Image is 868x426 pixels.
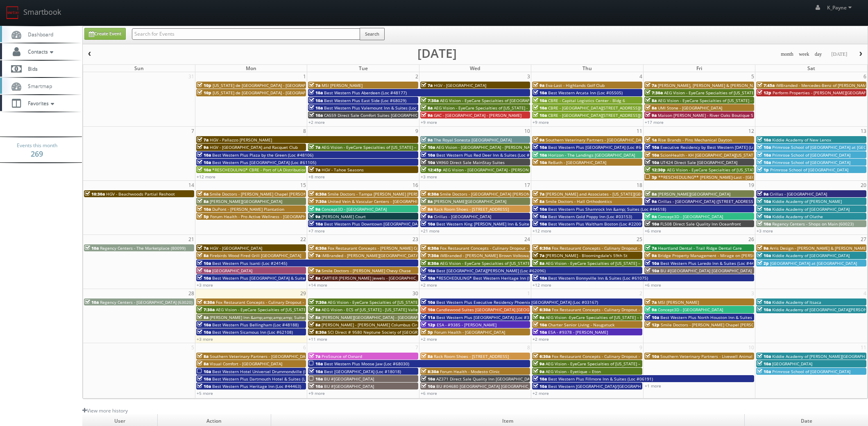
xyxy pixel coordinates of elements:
span: 11a [421,314,435,320]
span: 10a [421,159,435,165]
span: Best Western Plus [GEOGRAPHIC_DATA] (Loc #35038) [436,314,540,320]
span: 10a [645,268,659,273]
span: AEG Vision - [GEOGRAPHIC_DATA] - [PERSON_NAME][GEOGRAPHIC_DATA] [436,144,577,150]
span: 7:45a [757,82,775,88]
span: [PERSON_NAME] Court [322,214,366,219]
span: HGV - Pallazzo [PERSON_NAME] [210,137,272,143]
span: BU #[GEOGRAPHIC_DATA] [GEOGRAPHIC_DATA] [660,268,752,273]
span: 9a [645,198,657,204]
span: [US_STATE] de [GEOGRAPHIC_DATA] - [GEOGRAPHIC_DATA] [213,82,326,88]
span: CA559 Direct Sale Comfort Suites [GEOGRAPHIC_DATA] [324,112,431,118]
span: MSI [PERSON_NAME] [658,299,699,305]
span: Kiddie Academy of Olathe [772,214,823,219]
span: 8a [533,260,544,266]
span: 10a [533,105,547,111]
span: Concept3D - [GEOGRAPHIC_DATA] [658,307,723,312]
span: Best Western Plus [GEOGRAPHIC_DATA] (Loc #64008) [548,144,652,150]
span: Fox Restaurant Concepts - Culinary Dropout - [GEOGRAPHIC_DATA] [440,245,569,251]
a: +12 more [533,228,551,234]
span: Bridge Property Management - Mirage on [PERSON_NAME] [658,253,774,258]
span: Maison [PERSON_NAME] - River Oaks Boutique Second Shoot [658,112,778,118]
span: AEG Vision - EyeCare Specialties of [US_STATE] – EyeCare in [GEOGRAPHIC_DATA] [322,144,480,150]
span: 9a [533,137,544,143]
span: 10a [757,198,771,204]
span: Cirillas - [GEOGRAPHIC_DATA] [434,214,491,219]
span: [PERSON_NAME][GEOGRAPHIC_DATA] [658,191,730,197]
span: Best Western Sicamous Inn (Loc #62108) [212,329,293,335]
span: AEG Vision - EyeCare Specialties of [US_STATE] – Drs. [PERSON_NAME] and [PERSON_NAME]-Ost and Ass... [546,260,787,266]
span: CBRE - [GEOGRAPHIC_DATA][STREET_ADDRESS][GEOGRAPHIC_DATA] [548,105,679,111]
a: +7 more [308,228,325,234]
span: 10a [533,322,547,328]
span: 10a [421,221,435,227]
a: +3 more [197,336,213,342]
span: 10a [757,307,771,312]
span: [PERSON_NAME] - Bloomingdale's 59th St [546,253,628,258]
span: 8a [309,322,320,328]
span: 9a [309,206,320,212]
span: Primrose School of [GEOGRAPHIC_DATA] [772,152,850,158]
span: Best Western King [PERSON_NAME] Inn & Suites (Loc #62106) [436,221,558,227]
span: [GEOGRAPHIC_DATA] at [GEOGRAPHIC_DATA] [770,260,857,266]
a: +6 more [645,282,661,288]
a: +9 more [421,119,437,125]
span: 9a [645,214,657,219]
span: Heartland Dental - Trail Ridge Dental Care [658,245,742,251]
span: ESA - #9378 - [PERSON_NAME] [548,329,608,335]
span: AEG Vision - EyeCare Specialties of [US_STATE] – [PERSON_NAME] Vision [664,90,805,96]
span: 10a [757,159,771,165]
span: ProSource of Oxnard [322,353,362,359]
span: 10a [309,112,323,118]
span: 7:30a [197,307,215,312]
a: +8 more [308,174,325,180]
span: Best Western Gold Poppy Inn (Loc #03153) [548,214,632,219]
span: 7a [645,299,657,305]
span: Smile Doctors - Hall Orthodontics [546,198,612,204]
span: 9a [757,245,768,251]
span: 8a [197,353,209,359]
span: Contacts [24,48,55,55]
span: HGV - [GEOGRAPHIC_DATA] [210,245,262,251]
span: Candlewood Suites [GEOGRAPHIC_DATA] [GEOGRAPHIC_DATA] [436,307,557,312]
span: 10a [197,167,211,173]
span: SCI Direct # 9580 Neptune Society of [GEOGRAPHIC_DATA] [328,329,442,335]
span: Best Western Bonnyville Inn & Suites (Loc #61075) [548,275,648,281]
span: 6:30a [533,245,551,251]
span: 7:30a [309,299,326,305]
span: 8a [421,206,433,212]
span: AEG Vision -EyeCare Specialties of [US_STATE] – Eyes On Sammamish [546,314,682,320]
span: 8a [645,105,657,111]
span: Cirillas - [GEOGRAPHIC_DATA] [770,191,827,197]
span: Kiddie Academy of Itsaca [772,299,821,305]
span: UT424 Direct Sale [GEOGRAPHIC_DATA] [660,159,737,165]
span: 7a [309,167,320,173]
span: Forum Health - [GEOGRAPHIC_DATA] [434,329,505,335]
span: 10a [645,144,659,150]
span: 9a [197,144,209,150]
button: Search [360,28,385,40]
span: 10a [757,152,771,158]
span: AEG Vision - EyeCare Specialties of [US_STATE] - In Focus Vision Center [434,105,572,111]
span: 9a [533,314,544,320]
span: 6:30a [309,245,326,251]
span: 10a [421,275,435,281]
span: 6a [197,191,209,197]
span: 10a [421,268,435,273]
span: 10a [533,206,547,212]
span: 9a [757,191,768,197]
span: 10a [85,299,99,305]
span: Rack Room Shoes - [STREET_ADDRESS] [434,206,509,212]
span: [US_STATE] de [GEOGRAPHIC_DATA] - [GEOGRAPHIC_DATA] [213,90,326,96]
span: CARTIER [PERSON_NAME] Jewels - [GEOGRAPHIC_DATA] [322,275,429,281]
span: Smile Doctors - [GEOGRAPHIC_DATA] [PERSON_NAME] Orthodontics [440,191,572,197]
span: 12p [645,322,659,328]
span: AEG Vision - EyeCare Specialties of [US_STATE] – Southwest Orlando Eye Care [216,307,368,312]
span: 6:30a [197,299,215,305]
a: +17 more [645,119,664,125]
a: +2 more [421,282,437,288]
span: 10a [645,152,659,158]
span: Horizon - The Landings [GEOGRAPHIC_DATA] [548,152,635,158]
span: 10a [757,137,771,143]
span: 10a [757,206,771,212]
span: 9a [421,214,433,219]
